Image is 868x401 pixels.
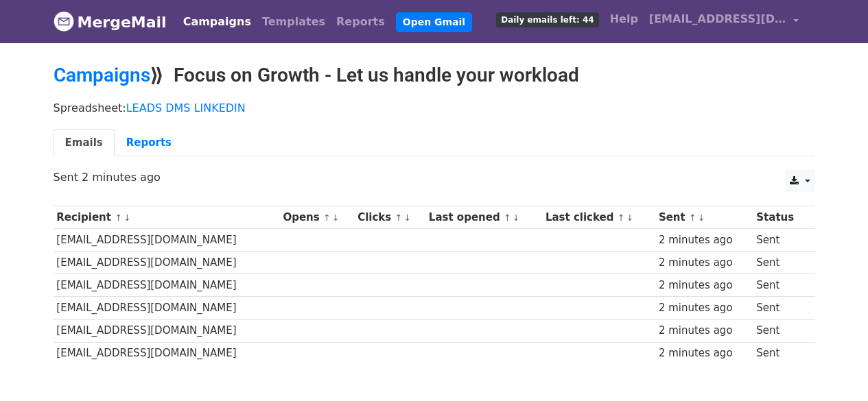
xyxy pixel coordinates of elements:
a: ↓ [124,212,131,223]
div: 2 minutes ago [659,300,750,316]
a: ↑ [689,212,696,223]
div: 2 minutes ago [659,255,750,271]
th: Clicks [354,206,425,229]
a: Reports [331,8,390,36]
td: [EMAIL_ADDRESS][DOMAIN_NAME] [54,229,280,252]
td: [EMAIL_ADDRESS][DOMAIN_NAME] [54,274,280,297]
a: ↓ [403,212,411,223]
div: 2 minutes ago [659,323,750,339]
td: Sent [753,229,807,252]
td: Sent [753,319,807,342]
a: Emails [54,129,115,157]
a: ↑ [395,212,403,223]
img: MergeMail logo [54,11,74,32]
a: Help [605,5,644,33]
span: Daily emails left: 44 [496,12,598,27]
a: Reports [115,129,183,157]
a: ↓ [513,212,520,223]
th: Last opened [425,206,542,229]
td: Sent [753,297,807,319]
a: ↓ [698,212,705,223]
a: Daily emails left: 44 [491,5,604,33]
th: Sent [655,206,753,229]
a: Templates [257,8,331,36]
td: [EMAIL_ADDRESS][DOMAIN_NAME] [54,342,280,365]
a: ↑ [323,212,331,223]
div: 2 minutes ago [659,345,750,361]
a: ↑ [618,212,625,223]
h2: ⟫ Focus on Growth - Let us handle your workload [54,64,815,87]
div: 2 minutes ago [659,278,750,293]
td: [EMAIL_ADDRESS][DOMAIN_NAME] [54,252,280,274]
a: ↓ [626,212,633,223]
a: Campaigns [54,64,150,86]
a: ↑ [115,212,122,223]
a: ↓ [332,212,340,223]
td: [EMAIL_ADDRESS][DOMAIN_NAME] [54,319,280,342]
p: Spreadsheet: [54,101,815,115]
th: Recipient [54,206,280,229]
a: Campaigns [178,8,257,36]
a: LEADS DMS LINKEDIN [126,101,246,114]
a: ↑ [504,212,511,223]
div: 2 minutes ago [659,232,750,248]
td: Sent [753,252,807,274]
a: Open Gmail [396,12,472,32]
p: Sent 2 minutes ago [54,170,815,184]
th: Last clicked [542,206,655,229]
th: Opens [280,206,355,229]
a: [EMAIL_ADDRESS][DOMAIN_NAME] [644,5,804,38]
td: Sent [753,274,807,297]
span: [EMAIL_ADDRESS][DOMAIN_NAME] [649,11,786,27]
td: Sent [753,342,807,365]
th: Status [753,206,807,229]
td: [EMAIL_ADDRESS][DOMAIN_NAME] [54,297,280,319]
a: MergeMail [54,8,167,36]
